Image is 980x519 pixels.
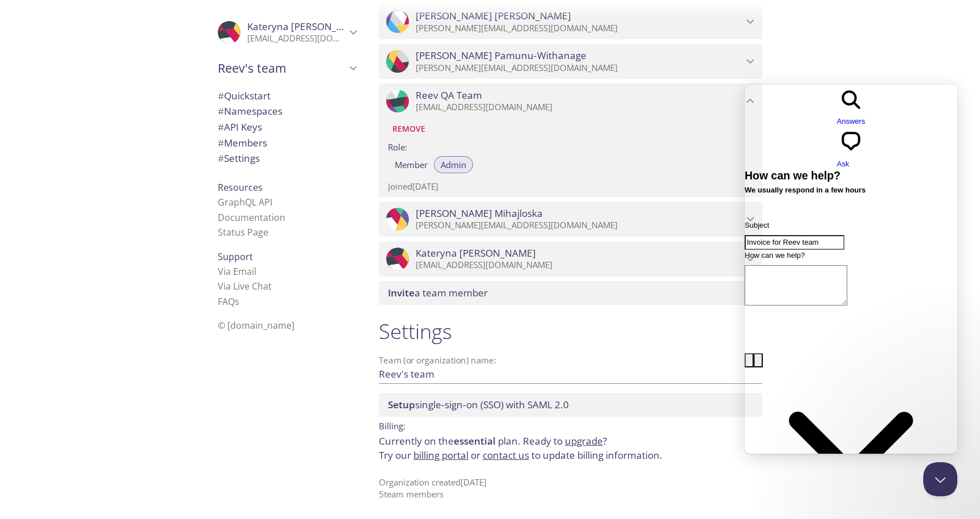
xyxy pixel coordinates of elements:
[379,4,762,39] div: Neetish sharma
[454,434,496,447] span: essential
[379,434,762,463] p: Currently on the plan.
[379,319,762,344] h1: Settings
[379,417,762,433] p: Billing:
[209,53,365,83] div: Reev's team
[388,156,434,173] button: Member
[379,83,762,119] div: Reev QA Team
[416,23,743,34] p: [PERSON_NAME][EMAIL_ADDRESS][DOMAIN_NAME]
[923,462,957,496] iframe: Help Scout Beacon - Close
[379,44,762,79] div: Poorni Pamunu-Withanage
[218,152,224,165] span: #
[379,241,762,277] div: Kateryna Vasylenko
[218,211,285,224] a: Documentation
[483,449,529,462] a: contact us
[388,286,415,299] span: Invite
[218,104,224,118] span: #
[523,434,607,447] span: Ready to ?
[379,393,762,417] div: Setup SSO
[235,295,239,308] span: s
[392,122,425,136] span: Remove
[416,207,543,220] span: [PERSON_NAME] Mihajloska
[416,62,743,74] p: [PERSON_NAME][EMAIL_ADDRESS][DOMAIN_NAME]
[388,138,753,154] label: Role:
[218,89,224,102] span: #
[209,103,365,119] div: Namespaces
[416,49,586,62] span: [PERSON_NAME] Pamunu-Withanage
[209,119,365,135] div: API Keys
[247,20,367,33] span: Kateryna [PERSON_NAME]
[209,150,365,166] div: Team Settings
[218,250,253,263] span: Support
[218,120,262,133] span: API Keys
[218,152,260,165] span: Settings
[218,104,282,118] span: Namespaces
[416,220,743,231] p: [PERSON_NAME][EMAIL_ADDRESS][DOMAIN_NAME]
[565,434,603,447] a: upgrade
[434,156,473,173] button: Admin
[379,356,497,365] label: Team (or organization) name:
[218,196,272,208] a: GraphQL API
[388,181,753,192] p: Joined [DATE]
[379,476,762,501] p: Organization created [DATE] 5 team member s
[388,398,569,411] span: single-sign-on (SSO) with SAML 2.0
[247,33,346,44] p: [EMAIL_ADDRESS][DOMAIN_NAME]
[379,202,762,237] div: Ana Mihajloska
[388,398,415,411] span: Setup
[218,181,263,194] span: Resources
[218,120,224,133] span: #
[209,88,365,104] div: Quickstart
[416,259,743,271] p: [EMAIL_ADDRESS][DOMAIN_NAME]
[218,136,267,149] span: Members
[388,120,430,138] button: Remove
[379,281,762,305] div: Invite a team member
[413,449,468,462] a: billing portal
[745,85,957,454] iframe: Help Scout Beacon - Live Chat, Contact Form, and Knowledge Base
[218,295,239,308] a: FAQ
[218,136,224,149] span: #
[209,14,365,51] div: Kateryna Vasylenko
[388,286,488,299] span: a team member
[218,89,271,102] span: Quickstart
[218,226,268,238] a: Status Page
[416,89,482,102] span: Reev QA Team
[218,265,256,278] a: Via Email
[218,60,346,76] span: Reev's team
[209,135,365,151] div: Members
[218,280,272,292] a: Via Live Chat
[379,449,662,462] span: Try our or to update billing information.
[218,319,294,332] span: © [DOMAIN_NAME]
[416,247,536,259] span: Kateryna [PERSON_NAME]
[416,102,743,113] p: [EMAIL_ADDRESS][DOMAIN_NAME]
